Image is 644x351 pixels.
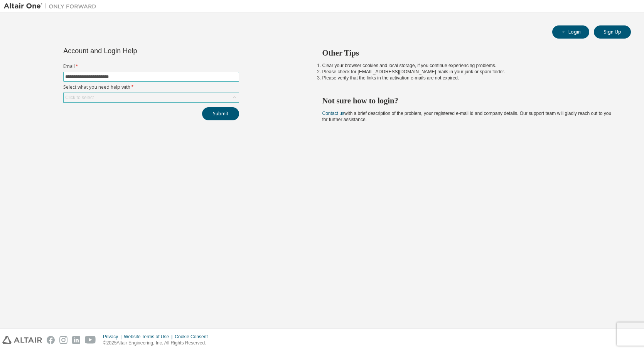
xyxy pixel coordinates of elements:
h2: Other Tips [322,48,617,58]
li: Please verify that the links in the activation e-mails are not expired. [322,75,617,81]
div: Account and Login Help [63,48,204,54]
p: © 2025 Altair Engineering, Inc. All Rights Reserved. [103,340,212,346]
button: Login [552,25,589,39]
a: Contact us [322,111,344,116]
div: Privacy [103,334,124,340]
label: Email [63,63,239,69]
button: Submit [202,107,239,120]
img: Altair One [4,2,100,10]
img: youtube.svg [85,336,96,344]
img: facebook.svg [47,336,55,344]
h2: Not sure how to login? [322,96,617,106]
button: Sign Up [594,25,631,39]
div: Website Terms of Use [124,334,175,340]
div: Cookie Consent [175,334,212,340]
img: altair_logo.svg [2,336,42,344]
div: Click to select [64,93,239,102]
label: Select what you need help with [63,84,239,90]
img: linkedin.svg [72,336,80,344]
img: instagram.svg [59,336,67,344]
li: Please check for [EMAIL_ADDRESS][DOMAIN_NAME] mails in your junk or spam folder. [322,69,617,75]
li: Clear your browser cookies and local storage, if you continue experiencing problems. [322,62,617,69]
div: Click to select [65,94,94,101]
span: with a brief description of the problem, your registered e-mail id and company details. Our suppo... [322,111,612,122]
